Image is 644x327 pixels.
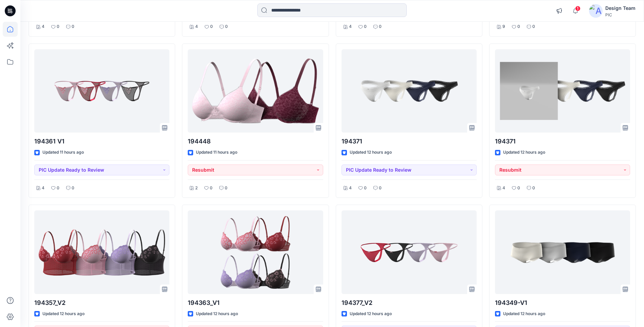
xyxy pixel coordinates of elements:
p: 0 [57,23,59,30]
span: 1 [575,6,581,11]
p: 4 [349,185,352,192]
p: 194349-V1 [495,298,630,308]
a: 194363_V1 [188,210,323,294]
p: 2 [195,185,198,192]
p: Updated 11 hours ago [42,149,84,156]
p: 0 [225,23,228,30]
a: 194361 V1 [34,49,169,133]
p: Updated 12 hours ago [503,310,545,317]
p: 4 [502,185,505,192]
p: 0 [364,23,367,30]
p: 4 [349,23,352,30]
p: 0 [210,23,213,30]
p: 9 [502,23,505,30]
p: Updated 12 hours ago [350,149,392,156]
a: 194377_V2 [342,210,477,294]
p: 194377_V2 [342,298,477,308]
p: Updated 12 hours ago [350,310,392,317]
img: avatar [589,4,603,18]
p: 194357_V2 [34,298,169,308]
p: 0 [532,185,535,192]
a: 194349-V1 [495,210,630,294]
p: 0 [225,185,227,192]
p: Updated 12 hours ago [196,310,238,317]
a: 194371 [495,49,630,133]
p: 0 [72,23,74,30]
p: 194371 [342,137,477,146]
a: 194448 [188,49,323,133]
p: 194371 [495,137,630,146]
p: Updated 12 hours ago [503,149,545,156]
p: 194361 V1 [34,137,169,146]
p: 0 [210,185,213,192]
p: 4 [195,23,198,30]
p: 4 [42,185,44,192]
p: 0 [517,185,520,192]
div: Design Team [605,4,636,12]
p: 0 [57,185,59,192]
p: 0 [517,23,520,30]
p: 0 [364,185,367,192]
a: 194357_V2 [34,210,169,294]
p: 0 [72,185,74,192]
p: 0 [379,23,382,30]
p: 0 [379,185,382,192]
p: 194363_V1 [188,298,323,308]
div: PIC [605,12,636,17]
p: Updated 11 hours ago [196,149,237,156]
p: 4 [42,23,44,30]
p: 194448 [188,137,323,146]
p: Updated 12 hours ago [42,310,85,317]
a: 194371 [342,49,477,133]
p: 0 [532,23,535,30]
